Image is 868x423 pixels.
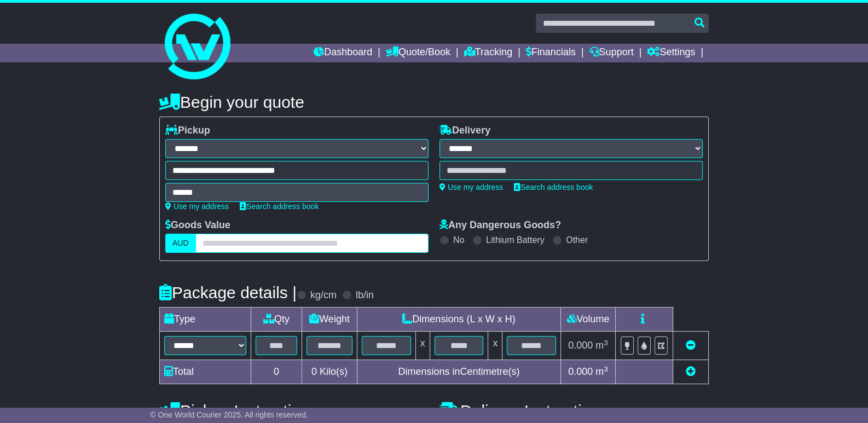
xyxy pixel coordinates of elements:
[595,366,608,377] span: m
[568,366,593,377] span: 0.000
[439,125,490,137] label: Delivery
[568,340,593,351] span: 0.000
[160,308,251,332] td: Type
[357,308,560,332] td: Dimensions (L x W x H)
[165,234,196,253] label: AUD
[464,44,512,62] a: Tracking
[314,44,372,62] a: Dashboard
[302,308,357,332] td: Weight
[356,289,374,302] label: lb/in
[486,235,545,245] label: Lithium Battery
[251,308,302,332] td: Qty
[165,125,210,137] label: Pickup
[386,44,450,62] a: Quote/Book
[159,283,297,302] h4: Package details |
[165,202,229,211] a: Use my address
[439,219,561,231] label: Any Dangerous Goods?
[357,360,560,384] td: Dimensions in Centimetre(s)
[595,340,608,351] span: m
[647,44,695,62] a: Settings
[311,366,317,377] span: 0
[415,332,430,360] td: x
[160,360,251,384] td: Total
[251,360,302,384] td: 0
[310,289,337,302] label: kg/cm
[439,183,503,192] a: Use my address
[566,235,588,245] label: Other
[150,410,308,419] span: © One World Courier 2025. All rights reserved.
[686,366,696,377] a: Add new item
[159,402,429,420] h4: Pickup Instructions
[604,339,608,347] sup: 3
[453,235,464,245] label: No
[488,332,502,360] td: x
[439,402,709,420] h4: Delivery Instructions
[686,340,696,351] a: Remove this item
[604,365,608,373] sup: 3
[165,219,230,231] label: Goods Value
[159,93,709,111] h4: Begin your quote
[589,44,634,62] a: Support
[526,44,576,62] a: Financials
[514,183,593,192] a: Search address book
[560,308,615,332] td: Volume
[302,360,357,384] td: Kilo(s)
[240,202,319,211] a: Search address book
